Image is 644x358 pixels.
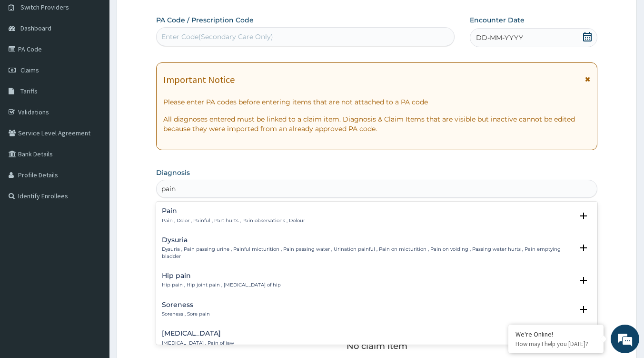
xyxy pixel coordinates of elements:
[55,120,131,216] span: We're online!
[162,236,573,244] h4: Dysuria
[515,330,596,338] div: We're Online!
[20,87,38,95] span: Tariffs
[162,246,573,260] p: Dysuria , Pain passing urine , Painful micturition , Pain passing water , Urination painful , Pai...
[163,74,235,85] h1: Important Notice
[162,217,305,224] p: Pain , Dolor , Painful , Part hurts , Pain observations , Dolour
[20,66,39,74] span: Claims
[162,207,305,215] h4: Pain
[162,330,234,337] h4: [MEDICAL_DATA]
[163,97,590,107] p: Please enter PA codes before entering items that are not attached to a PA code
[156,5,179,28] div: Minimize live chat window
[162,272,281,279] h4: Hip pain
[162,301,210,308] h4: Soreness
[18,48,39,72] img: d_794563401_company_1708531726252_794563401
[578,275,589,286] i: open select status
[163,114,590,133] p: All diagnoses entered must be linked to a claim item. Diagnosis & Claim Items that are visible bu...
[470,15,525,25] label: Encounter Date
[161,32,273,41] div: Enter Code(Secondary Care Only)
[578,210,589,222] i: open select status
[50,53,160,66] div: Chat with us now
[156,15,254,25] label: PA Code / Prescription Code
[162,311,210,317] p: Soreness , Sore pain
[20,24,51,32] span: Dashboard
[515,340,596,348] p: How may I help you today?
[20,3,69,11] span: Switch Providers
[5,260,181,294] textarea: Type your message and hit 'Enter'
[578,242,589,254] i: open select status
[162,282,281,288] p: Hip pain , Hip joint pain , [MEDICAL_DATA] of hip
[156,168,190,177] label: Diagnosis
[476,33,523,42] span: DD-MM-YYYY
[578,304,589,315] i: open select status
[347,341,407,351] p: No claim item
[162,340,234,347] p: [MEDICAL_DATA] , Pain of jaw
